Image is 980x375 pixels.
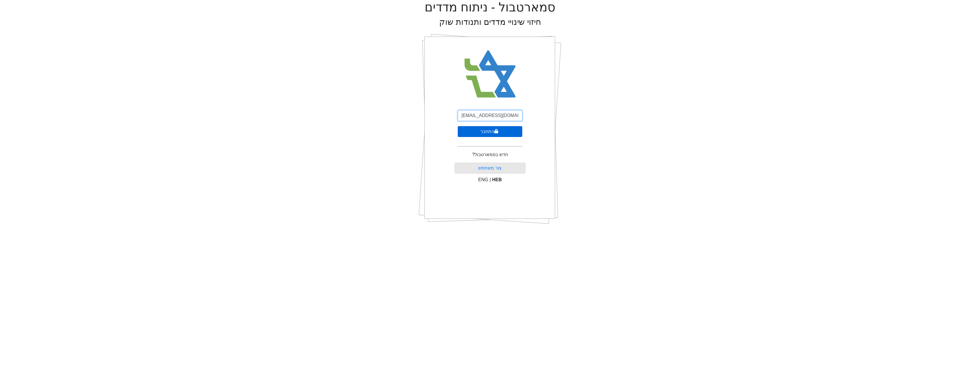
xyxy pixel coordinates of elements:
[478,177,488,182] span: ENG
[472,151,508,158] p: חדש בסמארטבול?
[459,43,521,106] img: Smart Bull
[458,126,522,137] button: התחבר
[492,177,502,182] span: HEB
[489,177,491,182] span: |
[439,17,541,27] h2: חיזוי שינויי מדדים ותנודות שוק
[455,163,526,174] button: צור משתמש
[478,166,502,170] a: צור משתמש
[458,110,522,121] input: אימייל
